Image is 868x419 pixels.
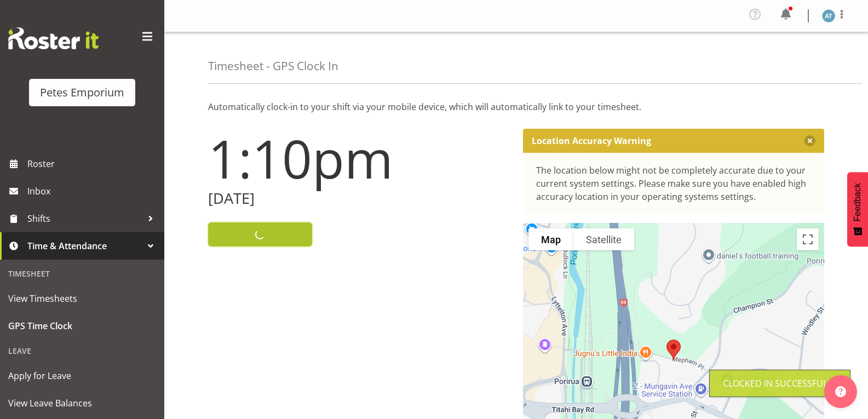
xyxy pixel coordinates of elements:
img: help-xxl-2.png [835,386,846,397]
h1: 1:10pm [208,129,510,188]
a: GPS Time Clock [3,312,162,340]
span: Shifts [27,210,142,227]
p: Location Accuracy Warning [532,135,651,146]
div: Petes Emporium [40,84,124,101]
div: Clocked in Successfully [723,377,837,390]
a: View Leave Balances [3,389,162,417]
div: The location below might not be completely accurate due to your current system settings. Please m... [536,164,812,203]
p: Automatically clock-in to your shift via your mobile device, which will automatically link to you... [208,100,824,113]
button: Close message [804,135,815,146]
button: Toggle fullscreen view [797,228,819,250]
div: Leave [3,340,162,362]
img: alex-micheal-taniwha5364.jpg [822,9,835,22]
span: View Timesheets [8,290,156,307]
div: Timesheet [3,262,162,285]
img: Rosterit website logo [8,27,99,49]
button: Show satellite imagery [573,228,634,250]
button: Show street map [528,228,573,250]
span: Feedback [853,183,863,221]
h4: Timesheet - GPS Clock In [208,60,338,72]
span: View Leave Balances [8,395,156,411]
span: Time & Attendance [27,238,142,254]
span: Apply for Leave [8,368,156,384]
span: Roster [27,156,159,172]
a: View Timesheets [3,285,162,312]
h2: [DATE] [208,190,510,207]
span: GPS Time Clock [8,318,156,334]
button: Feedback - Show survey [847,172,868,246]
a: Apply for Leave [3,362,162,389]
span: Inbox [27,183,159,199]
